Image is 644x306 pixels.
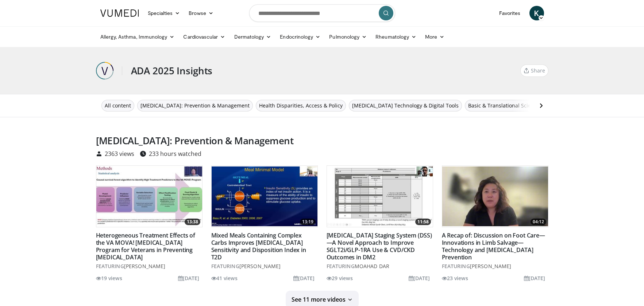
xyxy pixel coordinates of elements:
[137,100,253,111] a: [MEDICAL_DATA]: Prevention & Management
[101,100,134,111] a: All content
[327,262,433,270] div: FEATURING
[409,274,430,282] li: [DATE]
[149,151,201,157] span: 233 hours watched
[185,219,200,225] span: 13:38
[300,219,316,225] span: 13:19
[211,274,238,282] li: 41 views
[96,166,202,226] a: 13:38
[442,166,548,226] a: 04:12
[327,231,432,261] a: [MEDICAL_DATA] Staging System (DSS)—A Novel Approach to Improve SGLT2i/GLP-1RA Use & CVD/CKD Outc...
[96,135,390,146] h3: [MEDICAL_DATA]: Prevention & Management
[275,30,325,44] a: Endocrinology
[495,6,525,20] a: Favorites
[230,30,276,44] a: Dermatology
[184,6,218,20] a: Browse
[442,166,548,226] img: d10ac4fa-4849-4c71-8d92-f1981c03fb78.300x170_q85_crop-smart_upscale.jpg
[415,219,431,225] span: 11:58
[131,65,213,76] h3: ADA 2025 Insights
[421,30,449,44] a: More
[212,166,317,226] img: caedda45-3baa-4675-8a5c-1f03aa2d322c.300x170_q85_crop-smart_upscale.jpg
[96,62,113,79] img: 7a446407-c26f-4a34-8739-59d58c7ac115.png
[442,231,545,261] a: A Recap of: Discussion on Foot Care—Innovations in Limb Salvage—Technology and [MEDICAL_DATA] Pre...
[100,9,139,17] img: VuMedi Logo
[371,30,421,44] a: Rheumatology
[259,102,343,110] span: Health Disparities, Access & Policy
[355,263,389,270] a: Moahad Dar
[327,274,353,282] li: 29 views
[293,274,315,282] li: [DATE]
[249,4,395,22] input: Search topics, interventions
[468,102,540,110] span: Basic & Translational Science
[442,274,468,282] li: 23 views
[524,274,545,282] li: [DATE]
[178,274,200,282] li: [DATE]
[256,100,346,111] a: Health Disparities, Access & Policy
[325,30,371,44] a: Pulmonology
[105,102,131,110] span: All content
[529,6,544,20] a: K
[96,231,196,261] a: Heterogeneous Treatment Effects of the VA MOVA! [MEDICAL_DATA] Program for Veterans in Preventing...
[105,151,134,157] span: 2363 views
[140,102,250,110] span: [MEDICAL_DATA]: Prevention & Management
[143,6,185,20] a: Specialties
[96,166,202,226] img: a7b612c3-9ab2-49df-8c2f-ddedd2ee3bee.300x170_q85_crop-smart_upscale.jpg
[211,262,318,270] div: FEATURING
[327,166,433,226] a: 11:58
[531,219,546,225] span: 04:12
[179,30,230,44] a: Cardiovascular
[211,231,306,261] a: Mixed Meals Containing Complex Carbs Improves [MEDICAL_DATA] Sensitivity and Disposition Index in...
[352,102,459,110] span: [MEDICAL_DATA] Technology & Digital Tools
[465,100,543,111] a: Basic & Translational Science
[442,262,548,270] div: FEATURING
[239,263,281,270] a: [PERSON_NAME]
[520,64,548,77] a: Share
[96,262,203,270] div: FEATURING
[349,100,462,111] a: [MEDICAL_DATA] Technology & Digital Tools
[470,263,512,270] a: [PERSON_NAME]
[96,30,179,44] a: Allergy, Asthma, Immunology
[212,166,317,226] a: 13:19
[96,274,122,282] li: 19 views
[531,67,545,75] span: Share
[292,296,346,303] span: See 11 more videos
[327,166,433,226] img: 131ac76a-f09d-43d4-a528-67020c1c7847.300x170_q85_crop-smart_upscale.jpg
[124,263,166,270] a: [PERSON_NAME]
